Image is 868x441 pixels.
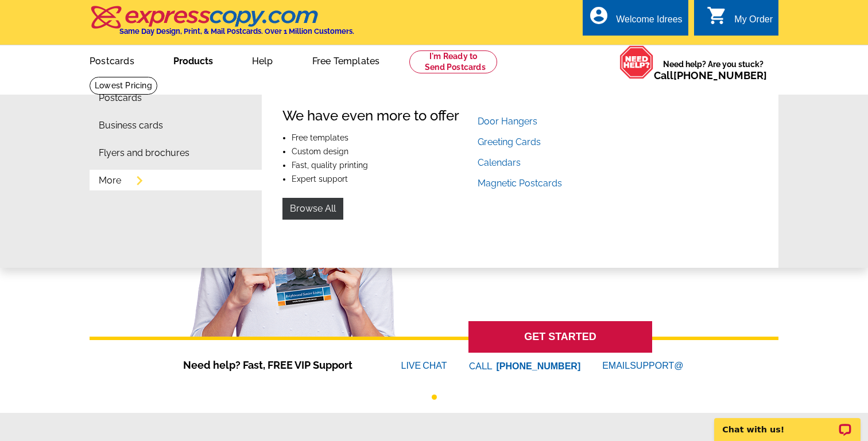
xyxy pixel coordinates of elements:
a: Free Templates [294,46,398,73]
button: 1 of 1 [432,395,437,400]
font: SUPPORT@ [630,359,685,373]
a: Postcards [99,93,142,103]
a: Business cards [99,121,163,130]
span: Call [654,69,767,81]
span: Need help? Fast, FREE VIP Support [183,357,367,373]
div: My Order [734,14,773,30]
li: Free templates [292,134,459,142]
a: Same Day Design, Print, & Mail Postcards. Over 1 Million Customers. [90,14,354,36]
a: Greeting Cards [478,136,541,147]
a: Magnetic Postcards [478,178,562,189]
font: LIVE [401,359,423,373]
a: Flyers and brochures [99,149,189,158]
a: Products [155,46,231,73]
a: shopping_cart My Order [707,13,773,27]
a: LIVECHAT [401,361,447,370]
span: Need help? Are you stuck? [654,58,773,81]
iframe: LiveChat chat widget [707,405,868,441]
a: Browse All [282,198,343,220]
i: account_circle [588,5,609,26]
a: More [99,176,121,185]
a: Postcards [71,46,153,73]
li: Fast, quality printing [292,161,459,169]
img: help [619,45,654,79]
a: [PHONE_NUMBER] [673,69,767,81]
a: Door Hangers [478,116,537,127]
h4: Same Day Design, Print, & Mail Postcards. Over 1 Million Customers. [119,27,354,36]
a: Help [234,46,292,73]
a: Calendars [478,157,521,168]
h4: We have even more to offer [282,108,459,124]
a: GET STARTED [468,321,652,353]
li: Custom design [292,147,459,155]
i: shopping_cart [707,5,727,26]
div: Welcome Idrees [616,14,682,30]
li: Expert support [292,175,459,183]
